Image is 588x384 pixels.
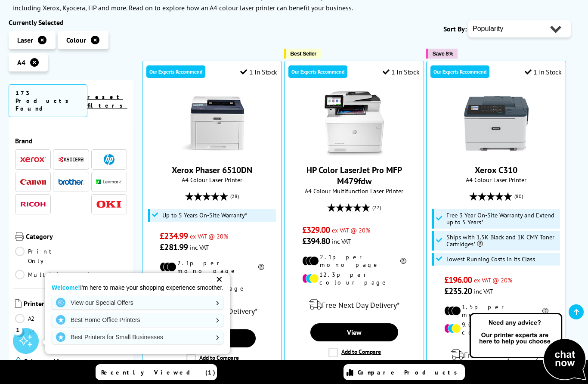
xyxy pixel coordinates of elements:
button: Best Seller [284,49,321,59]
a: Recently Viewed (1) [96,364,217,380]
span: A4 Colour Laser Printer [431,176,561,184]
span: £234.99 [160,230,188,242]
p: I'm here to make your shopping experience smoother. [52,284,223,291]
a: Multifunction [15,270,109,279]
button: Save 8% [426,49,457,59]
span: A4 Colour Laser Printer [147,176,277,184]
span: ex VAT @ 20% [332,226,370,234]
img: Xerox [20,157,46,163]
img: Xerox Phaser 6510DN [180,91,244,156]
span: inc VAT [332,237,351,245]
img: Open Live Chat window [467,312,588,382]
a: HP Color LaserJet Pro MFP M479fdw [306,164,402,187]
span: Save 8% [432,50,453,57]
span: Ships with 1.5K Black and 1K CMY Toner Cartridges* [446,234,558,248]
li: 9.0p per colour page [444,321,548,336]
a: Xerox C310 [464,149,529,158]
div: 1 [13,325,22,334]
span: inc VAT [474,287,493,295]
span: £235.20 [444,285,472,297]
div: 1 In Stock [240,68,277,76]
img: Canon [20,179,46,185]
li: 1.5p per mono page [444,303,548,319]
li: 2.1p per mono page [160,259,264,275]
img: Ricoh [20,202,46,207]
span: Colour or Mono [24,357,127,367]
img: Kyocera [58,156,84,163]
img: HP [104,154,115,165]
span: Laser [17,36,33,44]
div: Our Experts Recommend [146,65,205,78]
a: reset filters [87,93,127,109]
span: A4 Colour Multifunction Laser Printer [289,187,419,195]
a: View our Special Offers [52,296,223,310]
span: Best Seller [290,50,316,57]
a: HP Color LaserJet Pro MFP M479fdw [322,149,387,158]
a: Xerox [20,154,46,165]
a: Kyocera [58,154,84,165]
label: Add to Compare [186,354,239,363]
img: Category [15,232,24,241]
a: OKI [96,199,122,210]
span: (80) [514,188,523,204]
span: Printer Size [24,299,127,310]
span: inc VAT [190,243,209,251]
span: £281.99 [160,242,188,253]
a: Xerox Phaser 6510DN [180,149,244,158]
div: modal_delivery [431,343,561,367]
div: modal_delivery [289,293,419,317]
a: A2 [15,314,71,323]
a: HP [96,154,122,165]
span: Sort By: [443,25,467,33]
span: Category [26,232,127,242]
img: HP Color LaserJet Pro MFP M479fdw [322,91,387,156]
div: 1 In Stock [383,68,420,76]
div: Our Experts Recommend [288,65,347,78]
span: ex VAT @ 20% [474,276,512,284]
span: Colour [66,36,86,44]
a: Lexmark [96,177,122,187]
div: Our Experts Recommend [430,65,489,78]
li: 2.1p per mono page [302,253,406,269]
span: (22) [372,199,381,216]
div: ✕ [213,273,225,285]
img: Brother [58,179,84,185]
span: £394.80 [302,235,330,247]
a: Best Printers for Small Businesses [52,330,223,344]
span: £329.00 [302,224,330,235]
span: 173 Products Found [9,84,87,117]
img: OKI [96,201,122,208]
a: Xerox Phaser 6510DN [172,164,252,176]
span: Compare Products [358,369,462,376]
span: Up to 5 Years On-Site Warranty* [162,212,247,219]
img: Printer Size [15,299,22,308]
span: ex VAT @ 20% [190,232,228,240]
a: Compare Products [344,364,465,380]
a: View [310,323,398,341]
label: Add to Compare [328,348,381,357]
div: 1 In Stock [525,68,562,76]
a: Best Home Office Printers [52,313,223,327]
strong: Welcome! [52,284,80,291]
a: Print Only [15,247,71,266]
span: Free 3 Year On-Site Warranty and Extend up to 5 Years* [446,212,558,226]
span: Lowest Running Costs in its Class [446,256,535,263]
img: Xerox C310 [464,91,529,156]
a: Canon [20,177,46,187]
span: Brand [15,136,127,145]
span: A4 [17,58,25,67]
img: Colour or Mono [15,357,22,365]
li: 12.3p per colour page [302,271,406,286]
span: (28) [230,188,239,204]
span: £196.00 [444,274,472,285]
a: Xerox C310 [475,164,517,176]
a: Brother [58,177,84,187]
img: Lexmark [96,180,122,185]
span: Recently Viewed (1) [101,369,216,376]
a: A4 [15,328,71,337]
div: Currently Selected [9,18,133,27]
a: Ricoh [20,199,46,210]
